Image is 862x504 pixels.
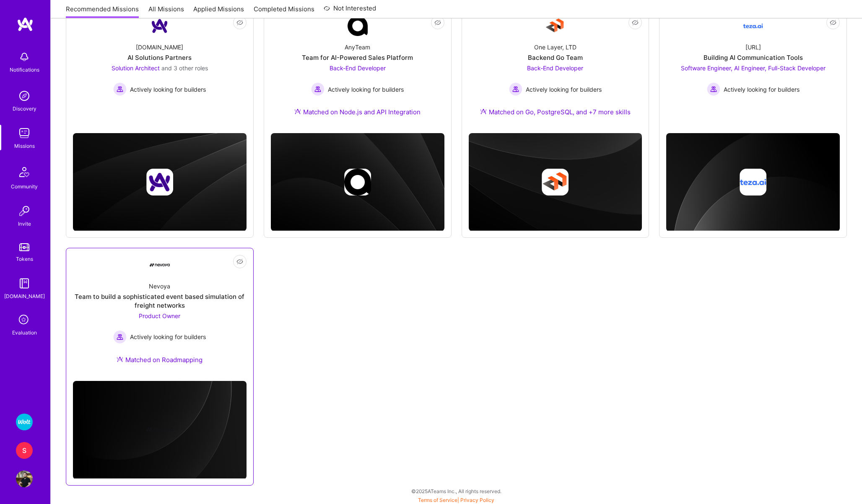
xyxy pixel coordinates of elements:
a: Wolt - Fintech: Payments Expansion Team [14,414,35,430]
img: bell [16,49,33,65]
span: Actively looking for builders [526,85,602,94]
i: icon EyeClosed [632,19,639,26]
img: Actively looking for builders [113,330,127,344]
div: Nevoya [149,282,170,291]
span: Back-End Developer [330,64,386,72]
div: Tokens [16,255,33,263]
div: © 2025 ATeams Inc., All rights reserved. [50,481,862,501]
span: Software Engineer, AI Engineer, Full-Stack Developer [681,64,826,72]
div: Notifications [10,65,39,74]
a: User Avatar [14,471,35,487]
i: icon EyeClosed [434,19,441,26]
img: cover [73,381,247,479]
i: icon EyeClosed [236,258,243,265]
div: [DOMAIN_NAME] [4,292,45,301]
div: Discovery [13,104,36,113]
span: Actively looking for builders [724,85,800,94]
img: cover [271,133,444,231]
img: Company logo [146,416,173,443]
img: Company Logo [150,16,170,36]
img: Invite [16,203,33,219]
a: S [14,442,35,459]
img: Company logo [740,169,766,195]
div: Invite [18,219,31,228]
img: cover [73,133,247,231]
span: Actively looking for builders [130,85,206,94]
img: cover [469,133,642,231]
img: teamwork [16,125,33,141]
img: Company Logo [150,263,170,267]
img: Company Logo [348,16,368,36]
div: Community [11,182,38,191]
a: Company Logo[URL]Building AI Communication ToolsSoftware Engineer, AI Engineer, Full-Stack Develo... [666,16,840,120]
img: tokens [19,243,29,251]
i: icon EyeClosed [830,19,836,26]
img: Company logo [146,169,173,195]
a: Completed Missions [254,5,314,18]
div: Backend Go Team [528,53,583,62]
div: Matched on Node.js and API Integration [294,108,421,116]
div: Matched on Roadmapping [117,355,203,364]
a: Applied Missions [193,5,244,18]
span: Actively looking for builders [130,332,206,341]
a: Not Interested [324,3,376,18]
span: and 3 other roles [161,64,208,72]
img: discovery [16,87,33,104]
img: User Avatar [16,471,33,487]
span: | [418,497,494,503]
i: icon EyeClosed [236,19,243,26]
img: Actively looking for builders [707,82,720,96]
img: cover [666,133,840,231]
div: Building AI Communication Tools [704,53,803,62]
span: Actively looking for builders [328,85,404,94]
img: Company Logo [545,16,565,36]
div: Team for AI-Powered Sales Platform [302,53,413,62]
a: Company LogoOne Layer, LTDBackend Go TeamBack-End Developer Actively looking for buildersActively... [469,16,642,126]
a: All Missions [148,5,184,18]
img: Company Logo [743,16,763,36]
div: AnyTeam [345,43,370,51]
div: S [16,442,33,459]
div: [URL] [745,43,761,51]
a: Privacy Policy [460,497,494,503]
img: Actively looking for builders [113,82,127,96]
div: Matched on Go, PostgreSQL, and +7 more skills [480,108,631,116]
a: Company LogoAnyTeamTeam for AI-Powered Sales PlatformBack-End Developer Actively looking for buil... [271,16,444,126]
span: Product Owner [139,312,180,319]
div: AI Solutions Partners [127,53,192,62]
img: Company logo [542,169,569,195]
span: Back-End Developer [527,64,583,72]
img: logo [17,17,34,32]
img: Ateam Purple Icon [294,108,301,115]
span: Solution Architect [112,64,160,72]
img: Ateam Purple Icon [480,108,487,115]
div: Evaluation [12,328,37,337]
div: Missions [14,141,35,150]
img: Ateam Purple Icon [117,356,123,363]
a: Company LogoNevoyaTeam to build a sophisticated event based simulation of freight networksProduct... [73,255,247,374]
i: icon SelectionTeam [16,312,32,328]
a: Company Logo[DOMAIN_NAME]AI Solutions PartnersSolution Architect and 3 other rolesActively lookin... [73,16,247,120]
div: Team to build a sophisticated event based simulation of freight networks [73,292,247,310]
a: Terms of Service [418,497,457,503]
img: Actively looking for builders [509,82,522,96]
img: Actively looking for builders [311,82,325,96]
a: Recommended Missions [66,5,139,18]
img: guide book [16,275,33,292]
img: Wolt - Fintech: Payments Expansion Team [16,414,33,430]
div: One Layer, LTD [534,43,576,51]
img: Community [14,162,34,182]
img: Company logo [344,169,371,195]
div: [DOMAIN_NAME] [136,43,183,51]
